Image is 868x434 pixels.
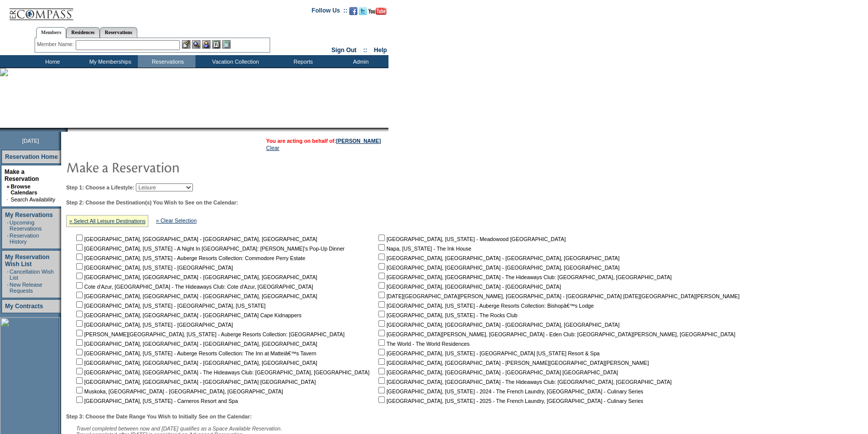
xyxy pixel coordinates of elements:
a: My Reservations [5,211,53,219]
nobr: [GEOGRAPHIC_DATA], [GEOGRAPHIC_DATA] - The Hideaways Club: [GEOGRAPHIC_DATA], [GEOGRAPHIC_DATA] [376,274,672,280]
img: promoShadowLeftCorner.gif [64,128,68,132]
a: Upcoming Reservations [10,220,42,232]
img: b_calculator.gif [222,40,231,49]
nobr: [GEOGRAPHIC_DATA][PERSON_NAME], [GEOGRAPHIC_DATA] - Eden Club: [GEOGRAPHIC_DATA][PERSON_NAME], [G... [376,331,735,337]
nobr: [GEOGRAPHIC_DATA], [US_STATE] - The Rocks Club [376,312,517,318]
td: Admin [331,55,388,68]
a: New Release Requests [10,282,42,294]
td: · [7,196,10,202]
a: Search Availability [11,196,55,202]
nobr: Napa, [US_STATE] - The Ink House [376,246,471,252]
a: Help [374,47,387,54]
span: :: [363,47,367,54]
nobr: [GEOGRAPHIC_DATA], [GEOGRAPHIC_DATA] - [PERSON_NAME][GEOGRAPHIC_DATA][PERSON_NAME] [376,360,648,366]
a: My Reservation Wish List [5,254,50,268]
a: Make a Reservation [5,168,39,182]
a: Reservations [100,27,137,38]
nobr: Muskoka, [GEOGRAPHIC_DATA] - [GEOGRAPHIC_DATA], [GEOGRAPHIC_DATA] [74,388,283,394]
a: Residences [66,27,100,38]
nobr: [GEOGRAPHIC_DATA], [US_STATE] - 2025 - The French Laundry, [GEOGRAPHIC_DATA] - Culinary Series [376,398,643,404]
td: · [7,282,9,294]
b: » [7,183,10,189]
b: Step 3: Choose the Date Range You Wish to Initially See on the Calendar: [66,413,252,419]
img: Follow us on Twitter [359,7,367,15]
nobr: [GEOGRAPHIC_DATA], [US_STATE] - [GEOGRAPHIC_DATA], [US_STATE] [74,303,266,309]
a: Become our fan on Facebook [349,10,357,16]
a: Reservation Home [5,153,58,160]
nobr: [GEOGRAPHIC_DATA], [GEOGRAPHIC_DATA] - [GEOGRAPHIC_DATA], [GEOGRAPHIC_DATA] [376,265,619,271]
nobr: [GEOGRAPHIC_DATA], [US_STATE] - Auberge Resorts Collection: The Inn at Matteiâ€™s Tavern [74,350,316,356]
a: Cancellation Wish List [10,269,54,281]
a: Reservation History [10,233,39,245]
nobr: [GEOGRAPHIC_DATA], [GEOGRAPHIC_DATA] - [GEOGRAPHIC_DATA] [GEOGRAPHIC_DATA] [376,369,618,375]
nobr: [DATE][GEOGRAPHIC_DATA][PERSON_NAME], [GEOGRAPHIC_DATA] - [GEOGRAPHIC_DATA] [DATE][GEOGRAPHIC_DAT... [376,293,739,299]
nobr: [GEOGRAPHIC_DATA], [US_STATE] - [GEOGRAPHIC_DATA] [US_STATE] Resort & Spa [376,350,599,356]
nobr: [GEOGRAPHIC_DATA], [GEOGRAPHIC_DATA] - [GEOGRAPHIC_DATA], [GEOGRAPHIC_DATA] [74,293,317,299]
img: Reservations [212,40,221,49]
nobr: [GEOGRAPHIC_DATA], [US_STATE] - [GEOGRAPHIC_DATA] [74,265,233,271]
a: Sign Out [331,47,356,54]
td: My Memberships [80,55,138,68]
span: You are acting on behalf of: [266,138,381,144]
nobr: [PERSON_NAME][GEOGRAPHIC_DATA], [US_STATE] - Auberge Resorts Collection: [GEOGRAPHIC_DATA] [74,331,344,337]
b: Step 2: Choose the Destination(s) You Wish to See on the Calendar: [66,199,238,205]
img: pgTtlMakeReservation.gif [66,157,267,177]
a: My Contracts [5,303,43,310]
a: [PERSON_NAME] [336,138,381,144]
nobr: [GEOGRAPHIC_DATA], [US_STATE] - A Night In [GEOGRAPHIC_DATA]: [PERSON_NAME]'s Pop-Up Dinner [74,246,345,252]
a: Browse Calendars [11,183,37,195]
div: Member Name: [37,40,76,49]
nobr: [GEOGRAPHIC_DATA], [GEOGRAPHIC_DATA] - The Hideaways Club: [GEOGRAPHIC_DATA], [GEOGRAPHIC_DATA] [74,369,369,375]
nobr: [GEOGRAPHIC_DATA], [US_STATE] - Meadowood [GEOGRAPHIC_DATA] [376,236,566,242]
td: Reports [273,55,331,68]
span: [DATE] [22,138,39,144]
nobr: [GEOGRAPHIC_DATA], [GEOGRAPHIC_DATA] - [GEOGRAPHIC_DATA], [GEOGRAPHIC_DATA] [376,255,619,261]
td: Reservations [138,55,195,68]
nobr: The World - The World Residences [376,341,470,347]
td: Follow Us :: [312,6,347,18]
nobr: [GEOGRAPHIC_DATA], [GEOGRAPHIC_DATA] - [GEOGRAPHIC_DATA] [GEOGRAPHIC_DATA] [74,379,316,385]
a: Clear [266,145,279,151]
nobr: [GEOGRAPHIC_DATA], [US_STATE] - [GEOGRAPHIC_DATA] [74,322,233,328]
nobr: Cote d'Azur, [GEOGRAPHIC_DATA] - The Hideaways Club: Cote d'Azur, [GEOGRAPHIC_DATA] [74,284,313,290]
nobr: [GEOGRAPHIC_DATA], [GEOGRAPHIC_DATA] - [GEOGRAPHIC_DATA], [GEOGRAPHIC_DATA] [74,274,317,280]
nobr: [GEOGRAPHIC_DATA], [GEOGRAPHIC_DATA] - [GEOGRAPHIC_DATA], [GEOGRAPHIC_DATA] [74,236,317,242]
nobr: [GEOGRAPHIC_DATA], [GEOGRAPHIC_DATA] - The Hideaways Club: [GEOGRAPHIC_DATA], [GEOGRAPHIC_DATA] [376,379,672,385]
a: Members [36,27,67,38]
img: View [192,40,200,49]
td: Vacation Collection [195,55,273,68]
a: » Clear Selection [156,218,196,224]
nobr: [GEOGRAPHIC_DATA], [GEOGRAPHIC_DATA] - [GEOGRAPHIC_DATA] [376,284,561,290]
nobr: [GEOGRAPHIC_DATA], [US_STATE] - Auberge Resorts Collection: Commodore Perry Estate [74,255,305,261]
img: Impersonate [202,40,210,49]
img: b_edit.gif [182,40,190,49]
img: Subscribe to our YouTube Channel [368,8,386,15]
nobr: [GEOGRAPHIC_DATA], [GEOGRAPHIC_DATA] - [GEOGRAPHIC_DATA], [GEOGRAPHIC_DATA] [74,360,317,366]
img: Become our fan on Facebook [349,7,357,15]
nobr: [GEOGRAPHIC_DATA], [GEOGRAPHIC_DATA] - [GEOGRAPHIC_DATA], [GEOGRAPHIC_DATA] [74,341,317,347]
td: · [7,220,9,232]
td: · [7,233,9,245]
a: » Select All Leisure Destinations [69,218,145,224]
a: Follow us on Twitter [359,10,367,16]
a: Subscribe to our YouTube Channel [368,10,386,16]
img: blank.gif [68,128,69,132]
nobr: [GEOGRAPHIC_DATA], [US_STATE] - Carneros Resort and Spa [74,398,238,404]
nobr: [GEOGRAPHIC_DATA], [US_STATE] - 2024 - The French Laundry, [GEOGRAPHIC_DATA] - Culinary Series [376,388,643,394]
span: Travel completed between now and [DATE] qualifies as a Space Available Reservation. [76,425,282,431]
td: Home [23,55,80,68]
nobr: [GEOGRAPHIC_DATA], [US_STATE] - Auberge Resorts Collection: Bishopâ€™s Lodge [376,303,594,309]
nobr: [GEOGRAPHIC_DATA], [GEOGRAPHIC_DATA] - [GEOGRAPHIC_DATA], [GEOGRAPHIC_DATA] [376,322,619,328]
nobr: [GEOGRAPHIC_DATA], [GEOGRAPHIC_DATA] - [GEOGRAPHIC_DATA] Cape Kidnappers [74,312,301,318]
b: Step 1: Choose a Lifestyle: [66,184,134,190]
td: · [7,269,9,281]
